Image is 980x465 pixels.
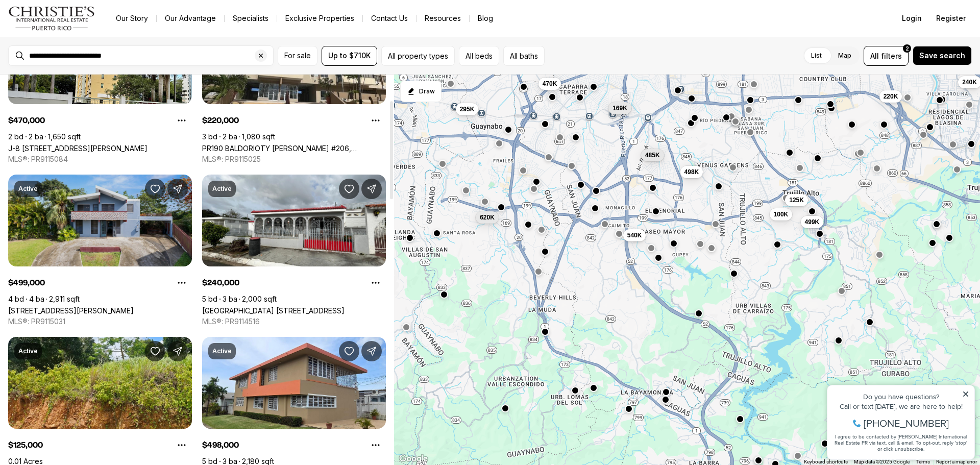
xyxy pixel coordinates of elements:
[801,216,824,228] button: 499K
[167,179,188,199] button: Share Property
[645,151,660,159] span: 485K
[18,347,38,355] p: Active
[884,92,898,101] span: 220K
[476,211,499,224] button: 620K
[881,51,902,61] span: filters
[13,63,145,82] span: I agree to be contacted by [PERSON_NAME] International Real Estate PR via text, call & email. To ...
[641,149,664,161] button: 485K
[543,80,557,88] span: 470K
[171,273,192,293] button: Property options
[225,11,277,26] a: Specialists
[460,105,475,113] span: 295K
[284,52,311,60] span: For sale
[962,78,977,86] span: 240K
[684,168,699,176] span: 498K
[623,229,646,241] button: 540K
[919,52,965,60] span: Save search
[365,110,386,131] button: Property options
[339,179,359,199] button: Save Property: Villa Carolina CALLE 103, BLOQUE 105 #14
[770,208,793,221] button: 100K
[608,102,631,114] button: 169K
[830,46,860,65] label: Map
[8,6,95,31] img: logo
[936,14,966,22] span: Register
[879,90,902,103] button: 220K
[381,46,455,66] button: All property types
[42,48,127,58] span: [PHONE_NUMBER]
[202,144,386,153] a: PR190 BALDORIOTY DE CASTRO #206, CAROLINA PR, 00983
[8,306,134,315] a: 7 LOTE, CALLE A, TRUJILLO ALTO PR, 00976
[8,144,148,153] a: J-8 AVENIDA SAN PATRICIO #9B, GUAYNABO PR, 00968
[171,435,192,455] button: Property options
[278,46,317,66] button: For sale
[902,14,922,22] span: Login
[416,11,469,26] a: Resources
[930,8,972,29] button: Register
[803,46,830,65] label: List
[459,46,499,66] button: All beds
[277,11,362,26] a: Exclusive Properties
[789,196,804,204] span: 125K
[785,194,808,206] button: 125K
[805,218,820,226] span: 499K
[365,435,386,455] button: Property options
[864,46,909,66] button: Allfilters2
[11,33,148,40] div: Call or text [DATE], we are here to help!
[913,46,972,65] button: Save search
[627,231,642,239] span: 540K
[896,8,928,29] button: Login
[145,341,165,361] button: Save Property: BO LAS CUEVAS
[18,185,38,193] p: Active
[503,46,545,66] button: All baths
[328,52,371,60] span: Up to $710K
[480,213,495,222] span: 620K
[680,166,703,178] button: 498K
[157,11,224,26] a: Our Advantage
[774,210,789,218] span: 100K
[905,44,909,53] span: 2
[212,185,232,193] p: Active
[145,179,165,199] button: Save Property: 7 LOTE, CALLE A
[212,347,232,355] p: Active
[612,104,627,112] span: 169K
[456,103,479,115] button: 295K
[361,179,382,199] button: Share Property
[11,23,148,30] div: Do you have questions?
[167,341,188,361] button: Share Property
[400,81,442,102] button: Start drawing
[202,306,345,315] a: Villa Carolina CALLE 103, BLOQUE 105 #14, CAROLINA PR, 00985
[361,341,382,361] button: Share Property
[255,46,273,65] button: Clear search input
[171,110,192,131] button: Property options
[538,78,561,90] button: 470K
[339,341,359,361] button: Save Property: 419 SAGRADO CORAZON
[870,51,879,61] span: All
[363,11,416,26] button: Contact Us
[470,11,501,26] a: Blog
[365,273,386,293] button: Property options
[108,11,156,26] a: Our Story
[322,46,377,66] button: Up to $710K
